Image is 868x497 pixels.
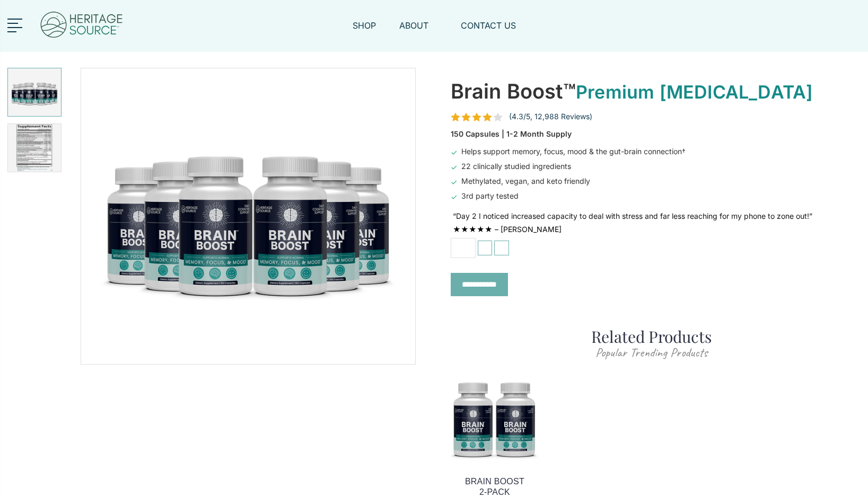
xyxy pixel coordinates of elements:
span: ✓ [451,163,457,172]
a: SHOP [353,20,376,44]
span: ✓ [451,192,457,202]
span: Helps support memory, focus, mood & the gut-brain connection† [461,147,686,156]
img: BRAIN BOOST 2-PACK [451,375,539,463]
div: ★★★★★ – [PERSON_NAME] [453,224,853,235]
div: “Day 2 I noticed increased capacity to deal with stress and far less reaching for my phone to zon... [453,210,853,221]
div: 150 Capsules | 1-2 Month Supply [451,128,853,139]
img: BRAIN BOOST 6-PACK [100,68,396,364]
img: Heritage Source [39,5,124,47]
span: 3rd party tested [461,191,519,201]
a: CONTACT US [461,20,516,44]
span: ✓ [451,177,457,187]
span: rating 4.3 [451,112,503,122]
a: ABOUT [399,20,437,44]
span: (4.3/5, 12,988 Reviews) [509,112,592,121]
p: Popular Trending Products [451,346,853,359]
div: Brain Boost™ [451,76,813,106]
span: 22 clinically studied ingredients [461,162,571,171]
span: ✓ [451,148,457,157]
img: BRAIN BOOST 6-PACK [11,124,58,172]
span: Methylated, vegan, and keto friendly [461,176,590,186]
h2: Related Products [451,330,853,343]
img: BRAIN BOOST 6-PACK [11,68,58,116]
span: Premium [MEDICAL_DATA] [576,81,813,103]
a: BRAIN BOOST 2-PACK [465,477,524,496]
